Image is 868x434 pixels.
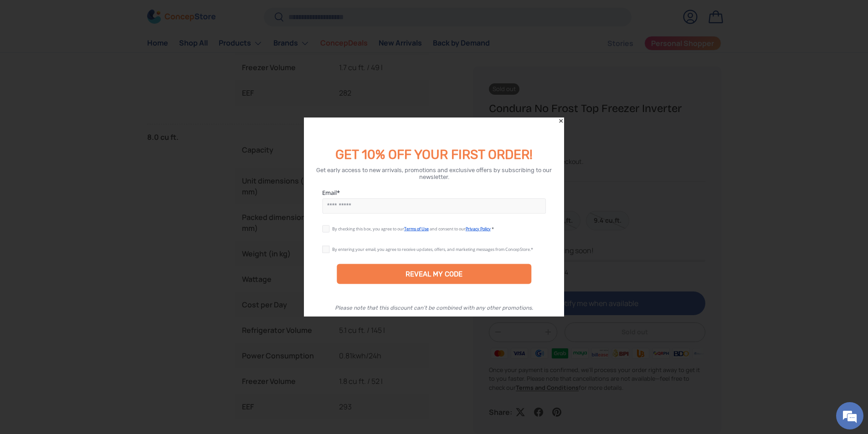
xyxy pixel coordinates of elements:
div: Get early access to new arrivals, promotions and exclusive offers by subscribing to our newsletter. [315,166,554,180]
span: and consent to our [430,225,466,231]
textarea: Type your message and hit 'Enter' [5,249,174,281]
a: Terms of Use [404,225,429,231]
label: Email [322,188,546,196]
div: Close [558,117,564,124]
div: Please note that this discount can’t be combined with any other promotions. [335,304,533,311]
div: By entering your email, you agree to receive updates, offers, and marketing messages from ConcepS... [332,246,533,252]
span: By checking this box, you agree to our [332,225,404,231]
span: GET 10% OFF YOUR FIRST ORDER! [335,147,533,162]
span: We're online! [53,115,126,207]
a: Privacy Policy [466,225,491,231]
div: REVEAL MY CODE [406,270,462,278]
div: Chat with us now [47,51,153,63]
div: REVEAL MY CODE [337,264,532,284]
div: Minimize live chat window [149,5,171,26]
